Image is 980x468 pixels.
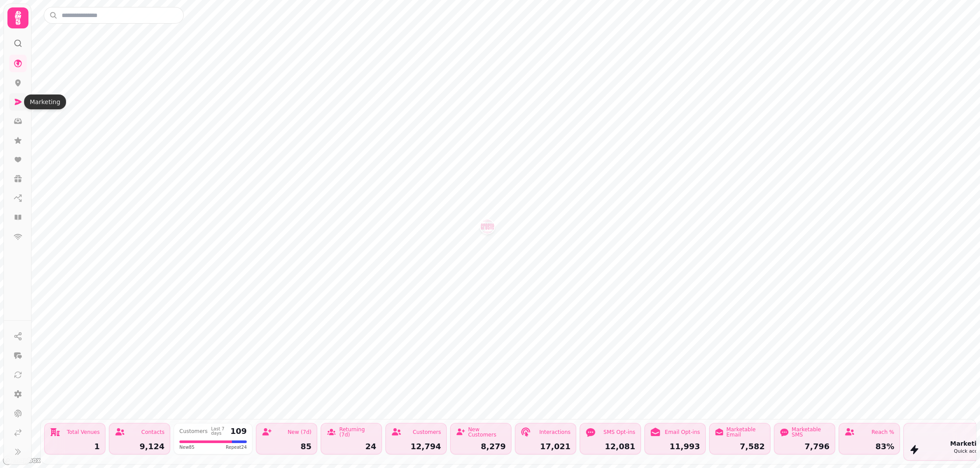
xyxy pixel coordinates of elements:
div: 17,021 [521,443,570,451]
div: Contacts [141,430,164,435]
div: Marketable Email [726,427,765,437]
div: Interactions [539,430,570,435]
div: 12,081 [585,443,635,451]
span: Repeat 24 [226,444,247,451]
div: Customers [413,430,441,435]
div: Marketable SMS [792,427,829,437]
div: 24 [326,443,376,451]
button: The Grosvenor [480,220,494,234]
div: 85 [262,443,311,451]
div: 7,582 [715,443,765,451]
div: 83% [844,443,894,451]
div: 1 [50,443,100,451]
div: Reach % [871,430,894,435]
div: Last 7 days [211,427,227,436]
div: Marketing [24,94,66,109]
div: Returning (7d) [339,427,376,437]
div: 9,124 [115,443,164,451]
div: Total Venues [67,430,100,435]
div: 11,993 [650,443,700,451]
div: 8,279 [456,443,506,451]
div: 7,796 [780,443,829,451]
div: 12,794 [391,443,441,451]
div: Map marker [480,220,494,236]
div: 109 [230,427,247,435]
div: New Customers [468,427,506,437]
div: Email Opt-ins [665,430,700,435]
a: Mapbox logo [3,455,41,465]
div: SMS Opt-ins [603,430,635,435]
span: New 85 [179,444,195,451]
div: Customers [179,429,208,434]
div: New (7d) [287,430,311,435]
